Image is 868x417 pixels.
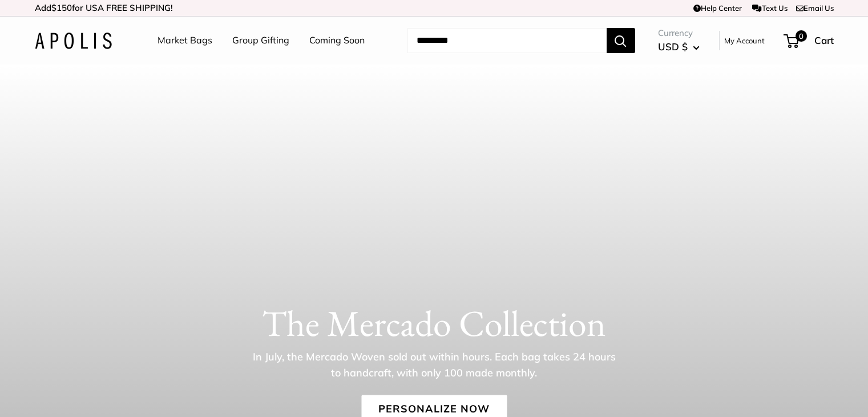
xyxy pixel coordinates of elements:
[658,25,700,41] span: Currency
[309,32,365,49] a: Coming Soon
[607,28,635,53] button: Search
[724,34,765,47] a: My Account
[407,28,607,53] input: Search...
[658,38,700,56] button: USD $
[51,2,72,13] span: $150
[693,3,742,13] a: Help Center
[795,30,806,42] span: 0
[249,349,620,381] p: In July, the Mercado Woven sold out within hours. Each bag takes 24 hours to handcraft, with only...
[35,33,112,49] img: Apolis
[814,34,834,46] span: Cart
[35,302,834,345] h1: The Mercado Collection
[752,3,787,13] a: Text Us
[232,32,289,49] a: Group Gifting
[658,41,688,53] span: USD $
[158,32,212,49] a: Market Bags
[796,3,834,13] a: Email Us
[785,31,834,50] a: 0 Cart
